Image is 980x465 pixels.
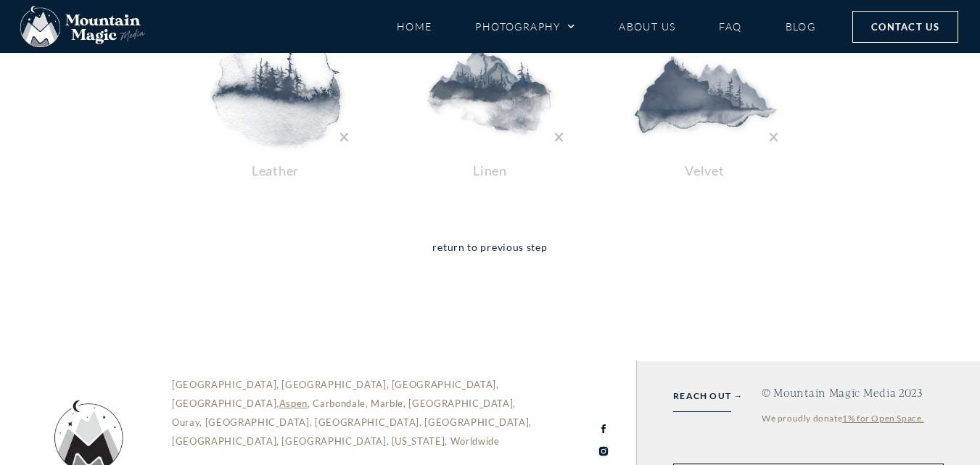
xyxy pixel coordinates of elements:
p: Leather [189,160,363,182]
nav: Menu [397,14,816,39]
a: Contact Us [852,11,958,43]
a: Blog [786,14,816,39]
p: Linen [403,160,577,182]
a: return to previous step [432,239,547,276]
p: Velvet [618,160,792,182]
p: [GEOGRAPHIC_DATA], [GEOGRAPHIC_DATA], [GEOGRAPHIC_DATA], [GEOGRAPHIC_DATA], , Carbondale, Marble,... [172,375,545,450]
div: We proudly donate [762,410,944,427]
a: REACH OUT → [673,388,743,404]
span: Contact Us [871,19,939,35]
h4: © Mountain Magic Media 2023 [762,387,944,399]
a: Photography [475,14,575,39]
a: FAQ [719,14,741,39]
img: Mountain Magic Media photography logo Crested Butte Photographer [20,6,145,48]
a: Home [397,14,432,39]
a: About Us [619,14,675,39]
a: Aspen [279,398,308,409]
a: 1% for Open Space. [842,413,924,424]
